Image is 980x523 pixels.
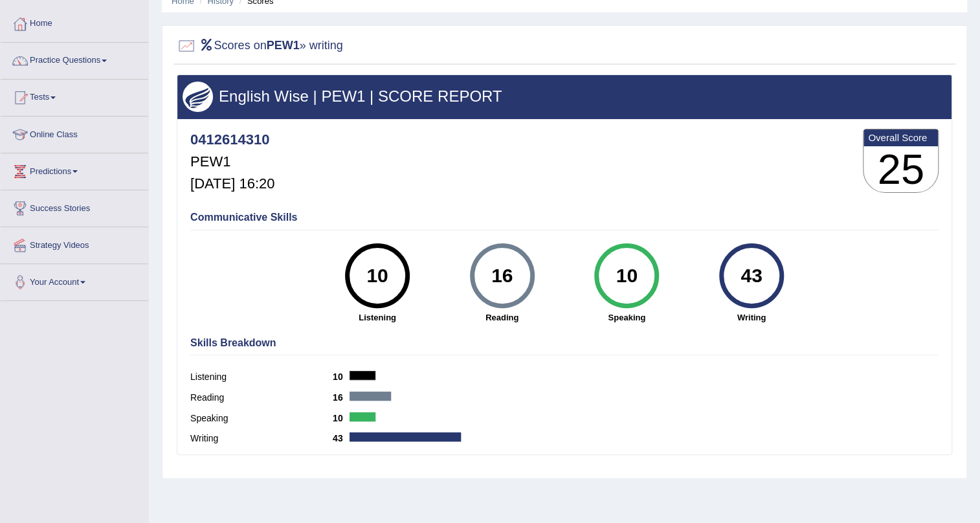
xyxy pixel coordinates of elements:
b: PEW1 [267,39,300,52]
strong: Reading [446,311,558,324]
b: 10 [333,413,350,423]
a: Home [1,6,148,38]
label: Reading [190,391,333,405]
h5: PEW1 [190,154,274,170]
a: Your Account [1,264,148,296]
strong: Speaking [571,311,683,324]
strong: Listening [322,311,434,324]
a: Practice Questions [1,43,148,75]
div: 10 [353,249,401,303]
h4: Communicative Skills [190,212,939,223]
b: Overall Score [868,132,933,143]
b: 16 [333,392,350,403]
h4: Skills Breakdown [190,337,939,349]
strong: Writing [696,311,808,324]
h3: English Wise | PEW1 | SCORE REPORT [183,88,946,105]
img: wings.png [183,82,213,112]
label: Writing [190,432,333,445]
div: 43 [728,249,775,303]
h3: 25 [863,146,938,193]
h2: Scores on » writing [177,36,343,56]
h5: [DATE] 16:20 [190,176,274,192]
label: Speaking [190,412,333,425]
a: Success Stories [1,190,148,223]
b: 43 [333,433,350,443]
a: Online Class [1,117,148,149]
label: Listening [190,370,333,384]
a: Tests [1,80,148,112]
b: 10 [333,372,350,382]
div: 16 [478,249,526,303]
div: 10 [603,249,651,303]
a: Predictions [1,153,148,186]
a: Strategy Videos [1,227,148,260]
h4: 0412614310 [190,132,274,148]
